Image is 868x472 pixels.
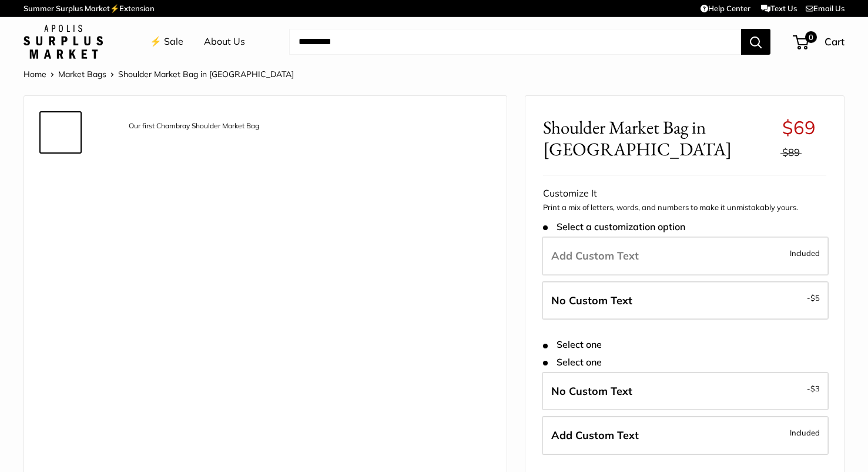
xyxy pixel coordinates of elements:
label: Leave Blank [542,372,829,411]
span: Select a customization option [543,221,685,232]
span: - [807,291,820,305]
span: Select one [543,339,601,350]
label: Leave Blank [542,281,829,320]
a: Help Center [701,4,750,13]
span: $5 [810,293,820,303]
span: Add Custom Text [551,428,639,442]
span: $3 [810,384,820,393]
div: Customize It [543,185,826,202]
a: ⚡️ Sale [150,33,183,51]
a: description_Adjustable soft leather handle [39,158,82,201]
span: Included [790,426,820,440]
p: Print a mix of letters, words, and numbers to make it unmistakably yours. [543,202,826,214]
a: 0 Cart [794,32,844,51]
span: Cart [825,35,844,48]
img: Apolis: Surplus Market [24,25,103,59]
span: $89 [782,146,800,158]
a: Market Bags [58,69,106,79]
span: - [807,381,820,395]
a: description_Our first Chambray Shoulder Market Bag [39,111,82,154]
a: description_Side view of the Shoulder Market Bag [39,300,82,342]
a: description_Classic Chambray on the Original Market Bag for the first time. [39,205,82,248]
a: description_A close up of our first Chambray Jute Bag [39,252,82,295]
a: Text Us [761,4,797,13]
a: Email Us [806,4,844,13]
button: Search [741,29,770,55]
a: About Us [204,33,245,51]
span: Select one [543,357,601,368]
span: No Custom Text [551,294,632,307]
span: Shoulder Market Bag in [GEOGRAPHIC_DATA] [543,117,773,160]
div: Our first Chambray Shoulder Market Bag [123,118,265,134]
span: No Custom Text [551,384,632,398]
nav: Breadcrumb [24,67,294,82]
span: Shoulder Market Bag in [GEOGRAPHIC_DATA] [118,69,294,79]
a: Shoulder Market Bag in Chambray [39,394,82,436]
a: Shoulder Market Bag in Chambray [39,347,82,389]
span: Included [790,246,820,260]
a: Home [24,69,46,79]
span: $69 [782,116,816,139]
label: Add Custom Text [542,237,829,275]
input: Search... [289,29,741,55]
span: Add Custom Text [551,249,639,262]
label: Add Custom Text [542,416,829,455]
span: 0 [805,31,817,43]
